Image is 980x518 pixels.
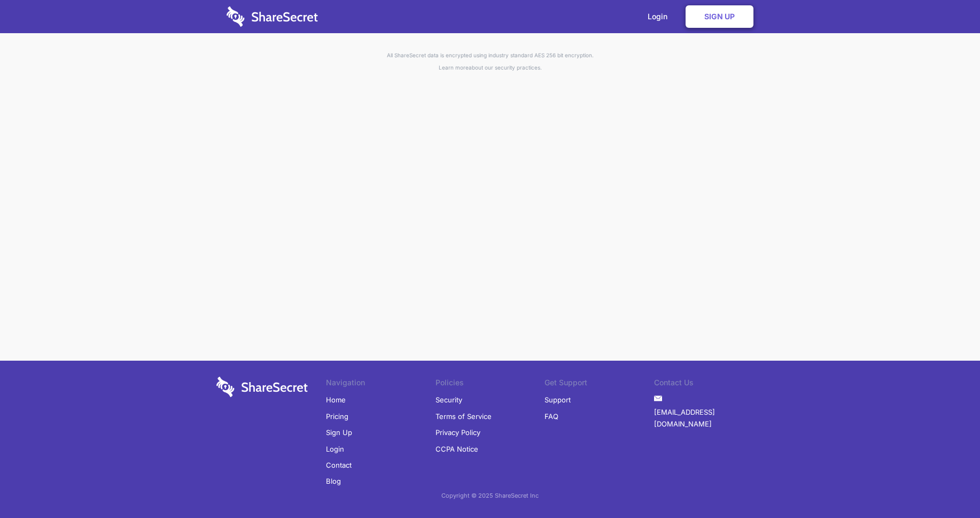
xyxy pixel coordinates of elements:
img: logo-wordmark-white-trans-d4663122ce5f474addd5e946df7df03e33cb6a1c49d2221995e7729f52c070b2.svg [216,377,308,397]
li: Policies [435,377,545,392]
li: Contact Us [654,377,764,392]
img: logo-wordmark-white-trans-d4663122ce5f474addd5e946df7df03e33cb6a1c49d2221995e7729f52c070b2.svg [227,6,318,27]
a: Security [435,392,462,408]
a: CCPA Notice [435,441,478,457]
li: Navigation [326,377,435,392]
a: Terms of Service [435,408,492,424]
a: Privacy Policy [435,424,480,440]
div: All ShareSecret data is encrypted using industry standard AES 256 bit encryption. about our secur... [212,49,768,73]
a: Sign Up [686,5,753,28]
a: FAQ [545,408,558,424]
a: Home [326,392,346,408]
a: Support [545,392,571,408]
li: Get Support [545,377,654,392]
a: Login [326,441,344,457]
a: Learn more [439,64,469,71]
a: Blog [326,473,341,489]
a: [EMAIL_ADDRESS][DOMAIN_NAME] [654,404,764,432]
a: Pricing [326,408,348,424]
a: Contact [326,457,352,473]
a: Sign Up [326,424,352,440]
